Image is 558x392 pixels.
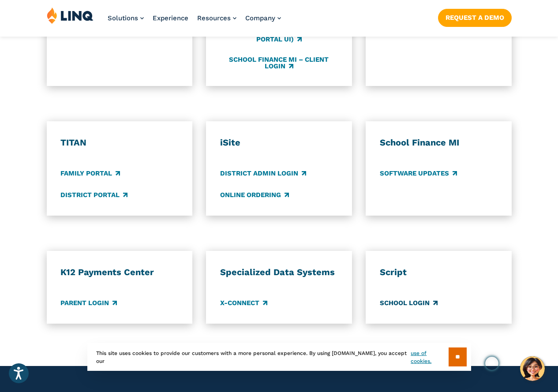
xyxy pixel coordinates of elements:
[220,190,289,200] a: Online Ordering
[60,190,127,200] a: District Portal
[60,298,117,308] a: Parent Login
[220,56,338,70] a: School Finance MI – Client Login
[220,137,338,149] h3: iSite
[87,343,471,371] div: This site uses cookies to provide our customers with a more personal experience. By using [DOMAIN...
[380,298,438,308] a: School Login
[380,267,498,278] h3: Script
[438,7,512,26] nav: Button Navigation
[60,137,178,149] h3: TITAN
[438,9,512,26] a: Request a Demo
[520,356,545,381] button: Hello, have a question? Let’s chat.
[60,267,178,278] h3: K12 Payments Center
[60,168,120,178] a: Family Portal
[220,298,267,308] a: X-Connect
[245,14,281,22] a: Company
[245,14,275,22] span: Company
[108,7,281,36] nav: Primary Navigation
[411,349,448,365] a: use of cookies.
[380,168,457,178] a: Software Updates
[153,14,188,22] a: Experience
[197,14,231,22] span: Resources
[220,168,306,178] a: District Admin Login
[108,14,144,22] a: Solutions
[108,14,138,22] span: Solutions
[380,137,498,149] h3: School Finance MI
[220,267,338,278] h3: Specialized Data Systems
[47,7,94,24] img: LINQ | K‑12 Software
[197,14,236,22] a: Resources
